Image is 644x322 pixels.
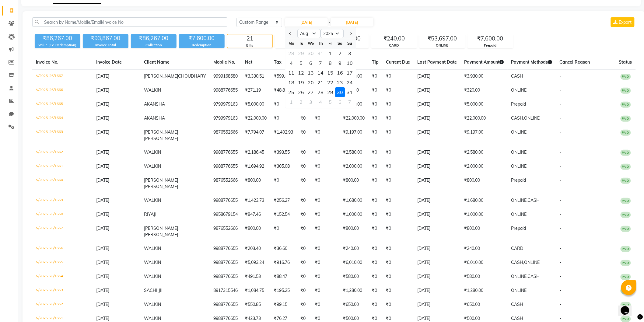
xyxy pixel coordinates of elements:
[461,69,508,84] td: ₹3,930.00
[335,78,345,87] div: Saturday, August 23, 2025
[414,173,461,194] td: [DATE]
[325,48,335,58] div: 1
[306,48,316,58] div: 30
[316,48,325,58] div: 31
[32,159,93,173] td: V/2025-26/1661
[297,194,311,208] td: ₹0
[621,212,631,218] span: PAID
[286,78,296,87] div: Monday, August 18, 2025
[461,194,508,208] td: ₹1,680.00
[619,59,632,65] span: Status
[96,163,109,169] span: [DATE]
[560,177,562,183] span: -
[325,68,335,78] div: Friday, August 15, 2025
[372,43,417,48] div: CARD
[345,97,355,107] div: 7
[297,208,311,222] td: ₹0
[382,145,414,159] td: ₹0
[179,43,225,48] div: Redemption
[461,159,508,173] td: ₹2,000.00
[306,38,316,48] div: We
[325,97,335,107] div: Friday, September 5, 2025
[144,184,178,189] span: [PERSON_NAME]
[32,222,93,242] td: V/2025-26/1657
[339,159,368,173] td: ₹2,000.00
[368,159,382,173] td: ₹0
[297,125,311,145] td: ₹0
[461,145,508,159] td: ₹2,580.00
[414,125,461,145] td: [DATE]
[270,125,297,145] td: ₹1,402.93
[368,222,382,242] td: ₹0
[96,59,122,65] span: Invoice Date
[311,159,339,173] td: ₹0
[511,212,527,217] span: ONLINE
[325,38,335,48] div: Fr
[144,212,154,217] span: RIYA
[306,58,316,68] div: 6
[339,194,368,208] td: ₹1,680.00
[32,173,93,194] td: V/2025-26/1660
[144,87,161,93] span: WALKIN
[227,34,272,43] div: 21
[414,159,461,173] td: [DATE]
[144,129,178,135] span: [PERSON_NAME]
[296,38,306,48] div: Tu
[296,97,306,107] div: Tuesday, September 2, 2025
[621,74,631,80] span: PAID
[461,83,508,97] td: ₹320.00
[297,111,311,125] td: ₹0
[560,212,562,217] span: -
[241,69,270,84] td: ₹3,330.51
[414,83,461,97] td: [DATE]
[270,97,297,111] td: ₹0
[560,59,590,65] span: Cancel Reason
[382,69,414,84] td: ₹0
[144,59,170,65] span: Client Name
[382,83,414,97] td: ₹0
[270,208,297,222] td: ₹152.54
[618,298,638,316] iframe: chat widget
[461,173,508,194] td: ₹800.00
[210,145,241,159] td: 9988776655
[560,73,562,79] span: -
[154,212,156,217] span: JI
[339,222,368,242] td: ₹800.00
[414,222,461,242] td: [DATE]
[335,38,345,48] div: Sa
[335,58,345,68] div: Saturday, August 9, 2025
[36,59,58,65] span: Invoice No.
[335,78,345,87] div: 23
[325,68,335,78] div: 15
[511,177,526,183] span: Prepaid
[316,58,325,68] div: Thursday, August 7, 2025
[420,34,465,43] div: ₹53,697.00
[325,78,335,87] div: Friday, August 22, 2025
[296,48,306,58] div: Tuesday, July 29, 2025
[144,177,178,183] span: [PERSON_NAME]
[372,34,417,43] div: ₹240.00
[524,115,540,121] span: ONLINE
[35,43,80,48] div: Value (Ex. Redemption)
[178,73,206,79] span: CHOUDHARY
[372,59,379,65] span: Tip
[306,78,316,87] div: Wednesday, August 20, 2025
[414,97,461,111] td: [DATE]
[345,48,355,58] div: 3
[275,34,320,43] div: 0
[306,58,316,68] div: Wednesday, August 6, 2025
[96,177,109,183] span: [DATE]
[296,58,306,68] div: 5
[368,97,382,111] td: ₹0
[311,125,339,145] td: ₹0
[335,87,345,97] div: Saturday, August 30, 2025
[35,34,80,43] div: ₹86,267.00
[297,29,320,38] select: Select month
[335,48,345,58] div: Saturday, August 2, 2025
[511,87,527,93] span: ONLINE
[306,78,316,87] div: 20
[560,115,562,121] span: -
[286,58,296,68] div: 4
[296,68,306,78] div: 12
[210,125,241,145] td: 9876552666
